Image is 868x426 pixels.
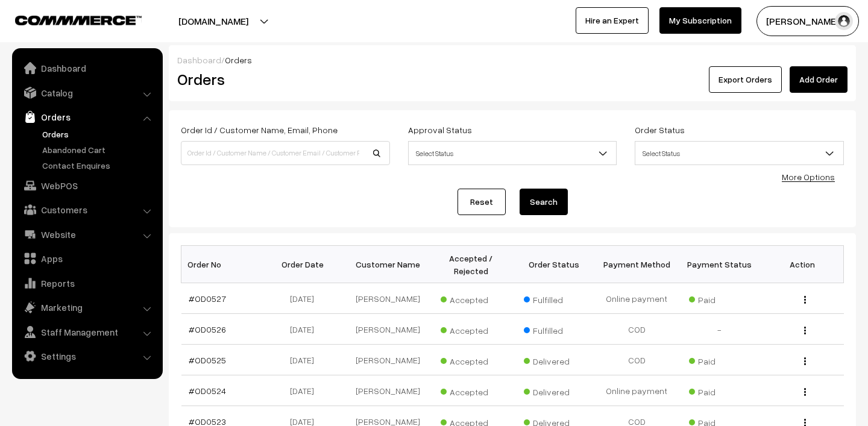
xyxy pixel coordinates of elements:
a: Abandoned Cart [39,143,159,156]
td: [DATE] [264,345,347,375]
td: Online payment [595,283,678,314]
th: Action [761,246,843,283]
th: Accepted / Rejected [430,246,512,283]
a: Add Order [790,66,848,93]
input: Order Id / Customer Name / Customer Email / Customer Phone [181,141,390,165]
a: #OD0526 [189,324,226,334]
td: [DATE] [264,314,347,345]
td: - [678,314,761,345]
img: Menu [804,357,806,365]
span: Select Status [408,141,617,165]
span: Accepted [441,321,501,337]
span: Paid [689,383,749,398]
a: Reset [458,189,506,215]
span: Fulfilled [524,321,584,337]
a: Catalog [15,82,159,104]
span: Select Status [635,143,843,164]
a: Marketing [15,296,159,318]
a: WebPOS [15,175,159,196]
label: Order Status [635,124,685,136]
a: Staff Management [15,321,159,343]
a: Hire an Expert [576,7,649,34]
td: COD [595,314,678,345]
button: [DOMAIN_NAME] [136,6,291,36]
td: [PERSON_NAME] [347,345,429,375]
a: #OD0524 [189,386,226,396]
span: Fulfilled [524,290,584,306]
th: Order No [181,246,264,283]
a: My Subscription [659,7,741,34]
a: Reports [15,272,159,294]
th: Payment Status [678,246,761,283]
h2: Orders [177,70,389,89]
a: Website [15,224,159,245]
td: COD [595,345,678,375]
th: Order Status [512,246,595,283]
td: Online payment [595,375,678,406]
a: Apps [15,248,159,269]
label: Approval Status [408,124,472,136]
th: Payment Method [595,246,678,283]
a: Orders [39,128,159,140]
img: Menu [804,296,806,304]
button: Export Orders [709,66,782,93]
span: Accepted [441,290,501,306]
img: Menu [804,327,806,334]
a: Dashboard [15,57,159,79]
span: Select Status [635,141,844,165]
button: [PERSON_NAME] [756,6,859,36]
td: [DATE] [264,375,347,406]
span: Paid [689,352,749,368]
a: #OD0527 [189,293,226,304]
a: Settings [15,345,159,367]
td: [PERSON_NAME] [347,314,429,345]
span: Paid [689,290,749,306]
span: Select Status [409,143,617,164]
a: Orders [15,106,159,128]
img: Menu [804,388,806,396]
span: Accepted [441,383,501,398]
a: Dashboard [177,55,221,65]
button: Search [520,189,568,215]
th: Order Date [264,246,347,283]
img: COMMMERCE [15,16,142,25]
a: #OD0525 [189,355,226,365]
span: Accepted [441,352,501,368]
th: Customer Name [347,246,429,283]
label: Order Id / Customer Name, Email, Phone [181,124,338,136]
td: [PERSON_NAME] [347,283,429,314]
td: [PERSON_NAME] [347,375,429,406]
a: COMMMERCE [15,12,121,27]
td: [DATE] [264,283,347,314]
div: / [177,54,848,66]
a: Customers [15,199,159,221]
span: Delivered [524,352,584,368]
img: user [835,12,853,30]
a: Contact Enquires [39,159,159,172]
a: More Options [782,172,835,182]
span: Delivered [524,383,584,398]
span: Orders [225,55,252,65]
